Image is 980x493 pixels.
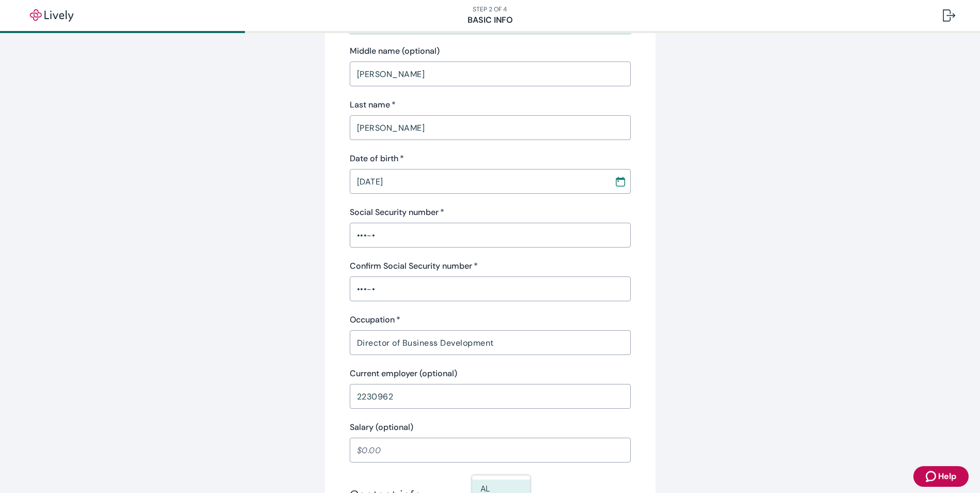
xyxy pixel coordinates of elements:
[350,440,631,460] input: $0.00
[935,3,963,28] button: Log out
[350,225,631,245] input: ••• - •• - ••••
[350,314,400,326] label: Occupation
[350,421,413,434] label: Salary (optional)
[926,470,938,483] svg: Zendesk support icon
[350,152,404,165] label: Date of birth
[23,9,81,22] img: Lively
[350,367,457,380] label: Current employer (optional)
[938,470,956,483] span: Help
[615,176,626,187] svg: Calendar
[350,99,396,111] label: Last name
[350,45,440,57] label: Middle name (optional)
[611,172,630,191] button: Choose date, selected date is Mar 14, 1975
[350,279,631,299] input: ••• - •• - ••••
[350,206,444,219] label: Social Security number
[913,466,969,487] button: Zendesk support iconHelp
[350,171,607,192] input: MM / DD / YYYY
[350,260,478,272] label: Confirm Social Security number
